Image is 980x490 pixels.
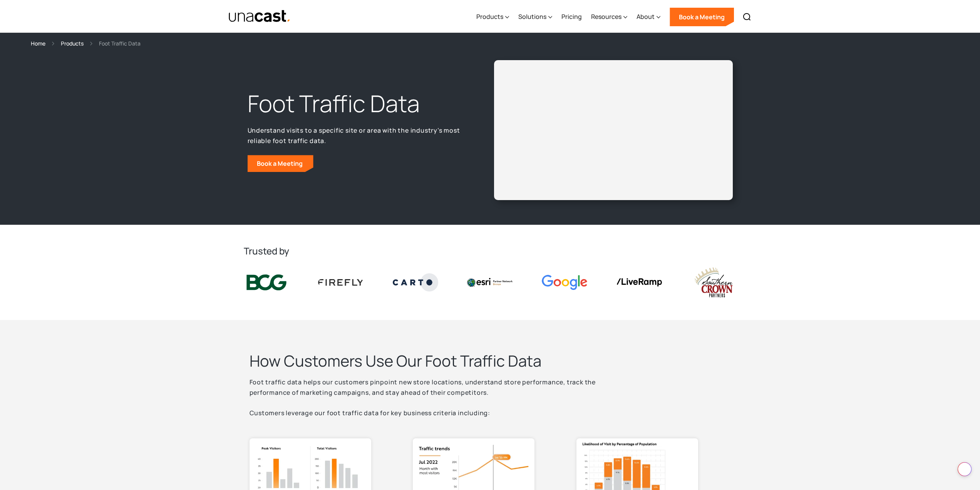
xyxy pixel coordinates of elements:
div: Solutions [518,12,546,21]
a: home [228,10,291,23]
a: Book a Meeting [248,155,313,172]
p: Understand visits to a specific site or area with the industry’s most reliable foot traffic data. [248,125,466,146]
img: BCG logo [244,273,289,292]
a: Home [31,39,45,48]
a: Products [61,39,84,48]
div: About [637,12,655,21]
div: Resources [591,1,627,33]
h2: Trusted by [244,245,737,257]
img: Search icon [742,12,752,22]
div: Resources [591,12,622,21]
h2: How Customers Use Our Foot Traffic Data [250,351,635,371]
img: liveramp logo [616,278,662,286]
a: Book a Meeting [670,8,734,26]
h1: Foot Traffic Data [248,88,466,119]
div: Products [476,12,503,21]
iframe: Unacast - European Vaccines v2 [500,66,727,194]
img: Carto logo [393,273,438,291]
div: Foot Traffic Data [99,39,141,48]
img: Google logo [542,275,587,290]
img: Firefly Advertising logo [318,279,364,285]
p: Foot traffic data helps our customers pinpoint new store locations, understand store performance,... [250,377,635,418]
a: Pricing [561,1,582,33]
img: Unacast text logo [228,10,291,23]
div: Solutions [518,1,552,33]
div: About [637,1,660,33]
img: Esri logo [467,278,513,286]
div: Products [476,1,509,33]
img: southern crown logo [691,266,736,298]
